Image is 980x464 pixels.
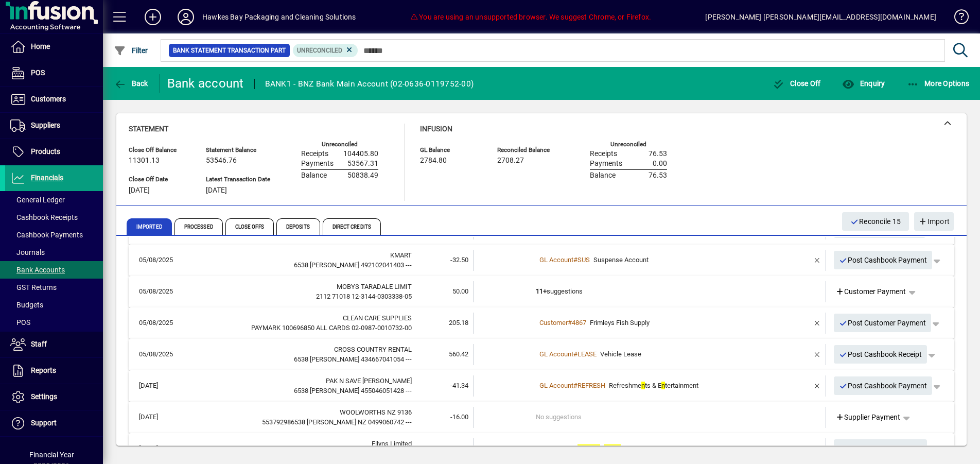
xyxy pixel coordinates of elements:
[182,417,412,427] div: 553792986538 NAPIER NZ 0499060742 ---
[834,376,933,395] button: Post Cashbook Payment
[809,377,826,394] button: Remove
[918,213,950,230] span: Import
[573,350,577,358] span: #
[343,150,378,158] span: 104405.80
[573,444,577,452] span: #
[29,451,74,459] span: Financial Year
[5,410,103,436] a: Support
[136,8,169,26] button: Add
[839,377,927,394] span: Post Cashbook Payment
[5,87,103,112] a: Customers
[572,319,586,326] span: 4867
[536,254,593,265] a: GL Account#SUS
[649,150,667,158] span: 76.53
[539,444,573,452] span: GL Account
[169,8,202,26] button: Profile
[129,307,954,339] mat-expansion-panel-header: 05/08/2025CLEAN CARE SUPPLIESPAYMARK 100696850 ALL CARDS 02-0987-0010732-00205.18Customer#4867Fri...
[134,313,182,334] td: 05/08/2025
[590,160,622,168] span: Payments
[301,150,328,158] span: Receipts
[600,350,641,358] span: Vehicle Lease
[31,392,57,401] span: Settings
[449,350,468,358] span: 560.42
[536,287,547,295] b: 11+
[10,301,43,309] span: Budgets
[536,443,604,454] a: GL Account#ELLYNS
[31,147,60,156] span: Products
[182,313,412,323] div: CLEAN CARE SUPPLIES
[5,332,103,357] a: Staff
[609,382,698,389] span: Refreshme ts & E tertainment
[111,41,151,60] button: Filter
[577,256,590,264] span: SUS
[134,438,182,459] td: [DATE]
[174,218,223,235] span: Processed
[834,251,933,269] button: Post Cashbook Payment
[206,176,270,183] span: Latest Transaction Date
[293,44,358,57] mat-chip: Reconciliation Status: Unreconciled
[539,382,573,389] span: GL Account
[347,171,378,180] span: 50838.49
[182,386,412,396] div: 6538 NAPIER 455046051428 ---
[31,174,63,182] span: Financials
[539,319,568,326] span: Customer
[182,282,412,292] div: MOBYS TARADALE LIMIT
[449,319,468,326] span: 205.18
[568,319,572,326] span: #
[831,282,911,301] a: Customer Payment
[539,256,573,264] span: GL Account
[497,147,559,153] span: Reconciled Balance
[129,157,160,165] span: 11301.13
[134,250,182,271] td: 05/08/2025
[5,139,103,165] a: Products
[5,113,103,139] a: Suppliers
[10,248,45,256] span: Journals
[5,296,103,314] a: Budgets
[835,286,906,297] span: Customer Payment
[10,231,83,239] span: Cashbook Payments
[839,346,922,363] span: Post Cashbook Receipt
[10,283,57,291] span: GST Returns
[834,345,927,364] button: Post Cashbook Receipt
[129,339,954,370] mat-expansion-panel-header: 05/08/2025CROSS COUNTRY RENTAL6538 [PERSON_NAME] 434667041054 ---560.42GL Account#LEASEVehicle Le...
[301,160,334,168] span: Payments
[31,340,47,348] span: Staff
[410,13,651,21] span: You are using an unsupported browser. We suggest Chrome, or Firefox.
[5,60,103,86] a: POS
[31,68,45,77] span: POS
[770,74,824,93] button: Close Off
[301,171,327,180] span: Balance
[573,256,577,264] span: #
[641,382,645,389] em: n
[450,256,468,264] span: -32.50
[5,209,103,226] a: Cashbook Receipts
[129,147,190,153] span: Close Off Balance
[842,79,885,88] span: Enquiry
[114,79,148,88] span: Back
[809,346,826,363] button: Remove
[182,323,412,333] div: PAYMARK 100696850 ALL CARDS 02-0987-0010732-00
[907,79,970,88] span: More Options
[842,212,909,231] button: Reconcile 15
[134,344,182,365] td: 05/08/2025
[134,281,182,302] td: 05/08/2025
[182,439,412,449] div: Ellyns Limited
[10,196,65,204] span: General Ledger
[914,212,954,231] button: Import
[182,250,412,261] div: KMART
[182,260,412,270] div: 6538 NAPIER 492102041403 ---
[10,266,65,274] span: Bank Accounts
[577,444,600,452] em: ELLYNS
[10,318,30,326] span: POS
[610,141,646,148] label: Unreconciled
[536,407,766,428] td: No suggestions
[206,147,270,153] span: Statement Balance
[134,407,182,428] td: [DATE]
[129,402,954,433] mat-expansion-panel-header: [DATE]WOOLWORTHS NZ 9136553792986538 [PERSON_NAME] NZ 0499060742 ----16.00No suggestionsSupplier ...
[206,186,227,195] span: [DATE]
[111,74,151,93] button: Back
[31,366,56,374] span: Reports
[167,75,244,92] div: Bank account
[773,79,821,88] span: Close Off
[834,314,932,332] button: Post Customer Payment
